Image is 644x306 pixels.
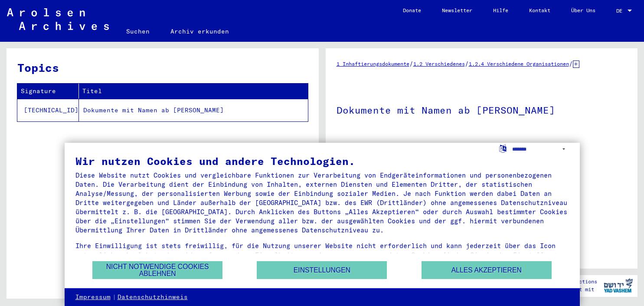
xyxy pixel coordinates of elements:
[257,261,387,279] button: Einstellungen
[512,143,569,155] select: Sprache auswählen
[337,61,409,67] a: 1 Inhaftierungsdokumente
[17,84,79,99] th: Signature
[160,21,239,42] a: Archiv erkunden
[75,241,569,269] div: Ihre Einwilligung ist stets freiwillig, für die Nutzung unserer Website nicht erforderlich und ka...
[482,142,536,149] b: Anzahl Dokumente
[337,142,361,149] b: Signatur
[17,99,79,121] td: [TECHNICAL_ID]
[118,293,188,302] a: Datenschutzhinweis
[75,171,569,235] div: Diese Website nutzt Cookies und vergleichbare Funktionen zur Verarbeitung von Endgeräteinformatio...
[602,275,634,296] img: yv_logo.png
[17,59,307,76] h3: Topics
[469,61,569,67] a: 1.2.4 Verschiedene Organisationen
[569,60,573,67] span: /
[409,60,413,67] span: /
[79,84,308,99] th: Titel
[75,156,569,166] div: Wir nutzen Cookies und andere Technologien.
[75,293,111,302] a: Impressum
[413,61,465,67] a: 1.2 Verschiedenes
[422,261,552,279] button: Alles akzeptieren
[79,99,308,121] td: Dokumente mit Namen ab [PERSON_NAME]
[337,90,627,128] h1: Dokumente mit Namen ab [PERSON_NAME]
[465,60,469,67] span: /
[7,8,109,30] img: Arolsen_neg.svg
[116,21,160,42] a: Suchen
[92,261,222,279] button: Nicht notwendige Cookies ablehnen
[616,8,626,14] span: DE
[498,144,507,152] label: Sprache auswählen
